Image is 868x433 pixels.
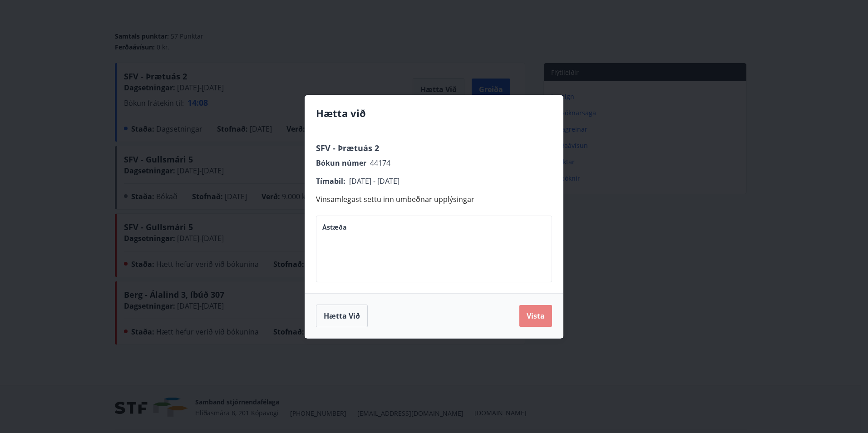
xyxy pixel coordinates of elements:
[349,176,399,186] span: [DATE] - [DATE]
[316,106,552,120] h4: Hætta við
[370,158,390,168] span: 44174
[519,305,552,327] button: Vista
[316,157,552,168] p: Bókun númer
[316,305,368,327] button: Hætta við
[316,142,552,154] p: SFV - Þrætuás 2
[316,194,474,204] span: Vinsamlegast settu inn umbeðnar upplýsingar
[316,176,552,187] p: Tímabil :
